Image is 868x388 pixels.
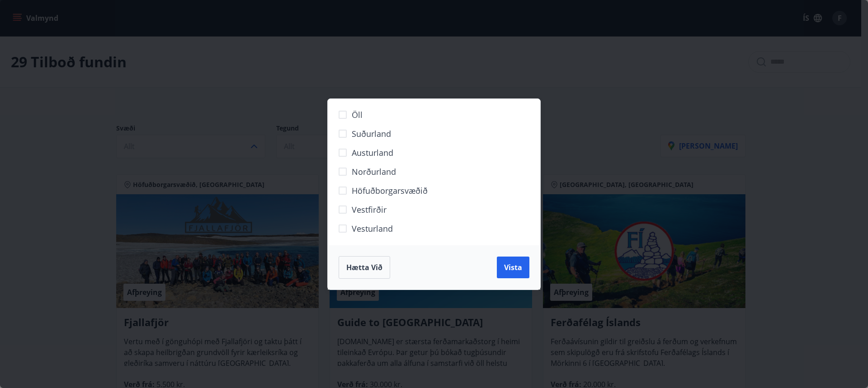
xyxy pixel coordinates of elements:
span: Suðurland [352,128,391,140]
span: Austurland [352,147,393,159]
span: Hætta við [346,262,382,272]
button: Hætta við [339,256,390,279]
span: Vesturland [352,223,393,234]
span: Öll [352,109,363,121]
button: Vista [497,257,529,278]
span: Vista [504,262,522,272]
span: Höfuðborgarsvæðið [352,185,428,196]
span: Norðurland [352,166,396,178]
span: Vestfirðir [352,204,387,215]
